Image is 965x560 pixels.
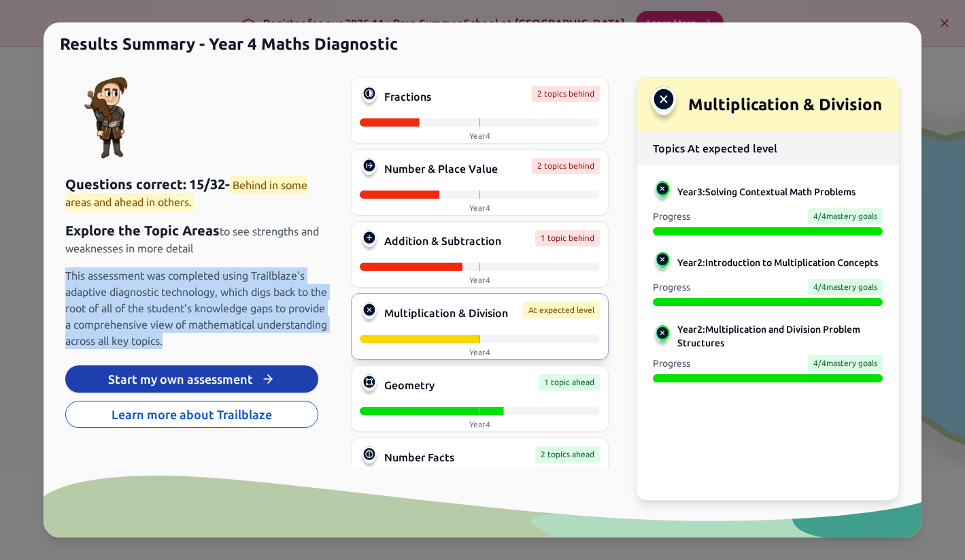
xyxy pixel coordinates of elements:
[360,86,379,108] img: Fractions
[808,208,883,225] span: 4 / 4 mastery goals
[189,176,230,192] span: 15 / 32 -
[535,446,600,463] span: 2 topics ahead
[360,230,379,252] img: Addition & Subtraction
[65,225,319,254] span: to see strengths and weaknesses in more detail
[65,176,307,211] span: Behind in some areas and ahead in others.
[808,355,883,372] span: 4 / 4 mastery goals
[384,305,508,321] span: Multiplication & Division
[647,86,680,124] img: Multiplication & Division
[65,176,186,192] span: Questions correct:
[653,357,690,370] span: Progress
[653,181,672,203] img: Solving Contextual Math Problems
[360,446,379,468] img: Number Facts
[637,132,899,165] h3: Topics At expected level
[384,449,454,465] span: Number Facts
[384,88,431,105] span: Fractions
[360,158,379,180] img: Number & Place Value
[653,325,672,347] img: Multiplication and Division Problem Structures
[65,223,220,238] span: Explore the Topic Areas
[677,185,856,199] span: Year 3 : Solving Contextual Math Problems
[469,348,490,357] span: Year 4
[65,365,318,393] button: Start my own assessment
[653,210,690,223] span: Progress
[65,401,318,428] button: Learn more about Trailblaze
[808,279,883,295] span: 4 / 4 mastery goals
[539,374,600,391] span: 1 topic ahead
[469,276,490,284] span: Year 4
[44,22,921,55] h1: Results Summary - Year 4 Maths Diagnostic
[360,374,379,396] img: Geometry
[360,302,379,324] img: Multiplication & Division
[677,256,878,269] span: Year 2 : Introduction to Multiplication Concepts
[653,280,690,294] span: Progress
[469,203,490,212] span: Year 4
[469,420,490,429] span: Year 4
[65,374,318,386] a: Start my own assessment
[65,77,147,159] img: boy avatar
[532,86,600,102] span: 2 topics behind
[653,252,672,274] img: Introduction to Multiplication Concepts
[523,302,600,318] span: At expected level
[65,409,318,421] a: Learn more about Trailblaze
[384,161,498,177] span: Number & Place Value
[65,267,329,349] span: This assessment was completed using Trailblaze's adaptive diagnostic technology, which digs back ...
[384,377,435,393] span: Geometry
[532,158,600,174] span: 2 topics behind
[688,94,882,116] h2: Multiplication & Division
[677,323,883,350] span: Year 2 : Multiplication and Division Problem Structures
[384,233,501,249] span: Addition & Subtraction
[469,131,490,140] span: Year 4
[535,230,600,246] span: 1 topic behind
